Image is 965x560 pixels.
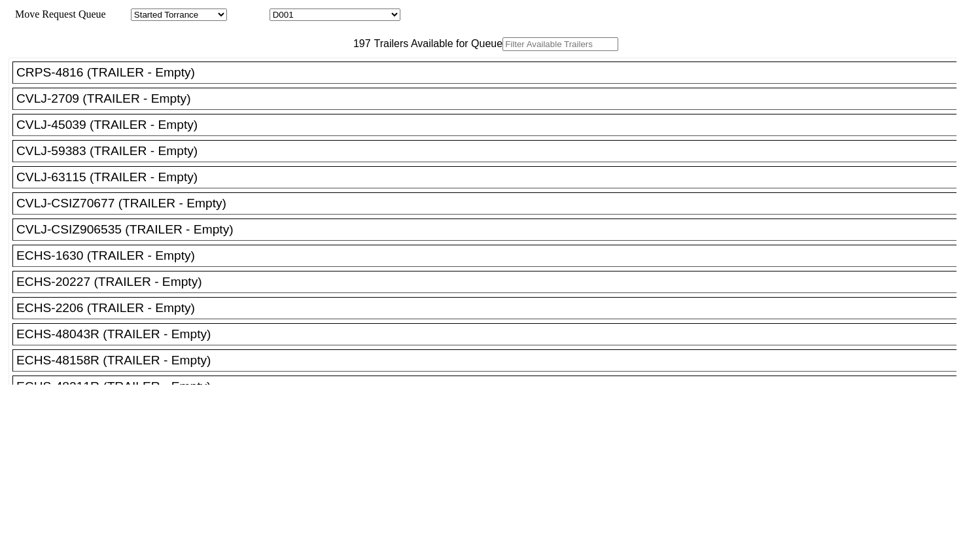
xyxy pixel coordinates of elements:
[347,38,371,49] span: 197
[9,9,106,20] span: Move Request Queue
[16,301,964,315] div: ECHS-2206 (TRAILER - Empty)
[230,9,267,20] span: Location
[16,144,964,158] div: CVLJ-59383 (TRAILER - Empty)
[16,353,964,368] div: ECHS-48158R (TRAILER - Empty)
[371,38,503,49] span: Trailers Available for Queue
[16,170,964,184] div: CVLJ-63115 (TRAILER - Empty)
[16,65,964,80] div: CRPS-4816 (TRAILER - Empty)
[108,9,128,20] span: Area
[16,275,964,289] div: ECHS-20227 (TRAILER - Empty)
[502,37,618,51] input: Filter Available Trailers
[16,92,964,106] div: CVLJ-2709 (TRAILER - Empty)
[16,249,964,263] div: ECHS-1630 (TRAILER - Empty)
[16,222,964,237] div: CVLJ-CSIZ906535 (TRAILER - Empty)
[16,196,964,211] div: CVLJ-CSIZ70677 (TRAILER - Empty)
[16,118,964,132] div: CVLJ-45039 (TRAILER - Empty)
[16,379,964,394] div: ECHS-48211R (TRAILER - Empty)
[16,327,964,341] div: ECHS-48043R (TRAILER - Empty)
